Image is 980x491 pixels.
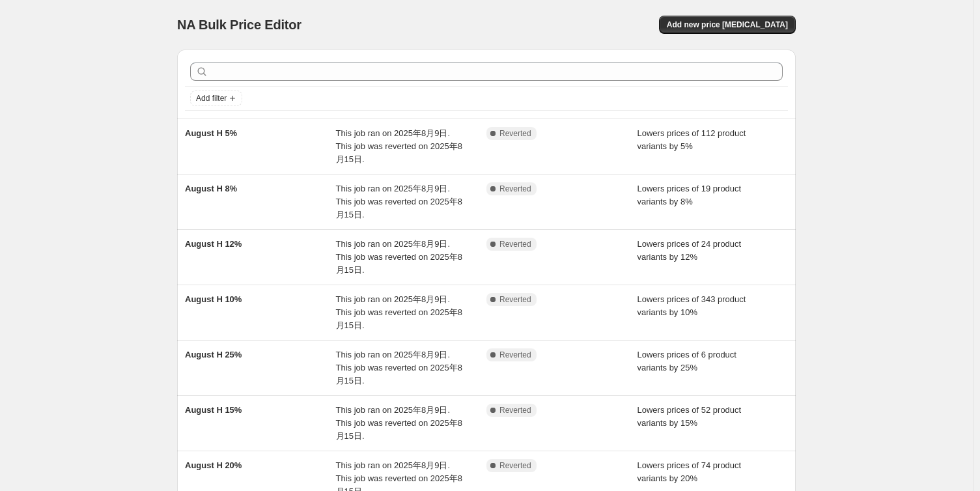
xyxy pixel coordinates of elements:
[637,405,742,428] span: Lowers prices of 52 product variants by 15%
[185,405,242,415] span: August H 15%
[637,184,742,206] span: Lowers prices of 19 product variants by 8%
[185,460,242,470] span: August H 20%
[637,460,742,483] span: Lowers prices of 74 product variants by 20%
[336,128,462,164] span: This job ran on 2025年8月9日. This job was reverted on 2025年8月15日.
[190,91,242,106] button: Add filter
[185,239,242,249] span: August H 12%
[336,239,462,275] span: This job ran on 2025年8月9日. This job was reverted on 2025年8月15日.
[185,294,242,304] span: August H 10%
[196,93,227,104] span: Add filter
[185,350,242,359] span: August H 25%
[185,128,237,138] span: August H 5%
[177,18,301,32] span: NA Bulk Price Editor
[637,239,742,262] span: Lowers prices of 24 product variants by 12%
[336,350,462,386] span: This job ran on 2025年8月9日. This job was reverted on 2025年8月15日.
[499,294,531,305] span: Reverted
[499,405,531,415] span: Reverted
[336,405,462,441] span: This job ran on 2025年8月9日. This job was reverted on 2025年8月15日.
[499,350,531,360] span: Reverted
[185,184,237,193] span: August H 8%
[499,128,531,139] span: Reverted
[637,294,746,317] span: Lowers prices of 343 product variants by 10%
[499,239,531,249] span: Reverted
[499,184,531,194] span: Reverted
[637,128,746,151] span: Lowers prices of 112 product variants by 5%
[637,350,736,372] span: Lowers prices of 6 product variants by 25%
[499,460,531,471] span: Reverted
[667,20,788,30] span: Add new price [MEDICAL_DATA]
[659,16,796,34] button: Add new price [MEDICAL_DATA]
[336,294,462,330] span: This job ran on 2025年8月9日. This job was reverted on 2025年8月15日.
[336,184,462,219] span: This job ran on 2025年8月9日. This job was reverted on 2025年8月15日.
